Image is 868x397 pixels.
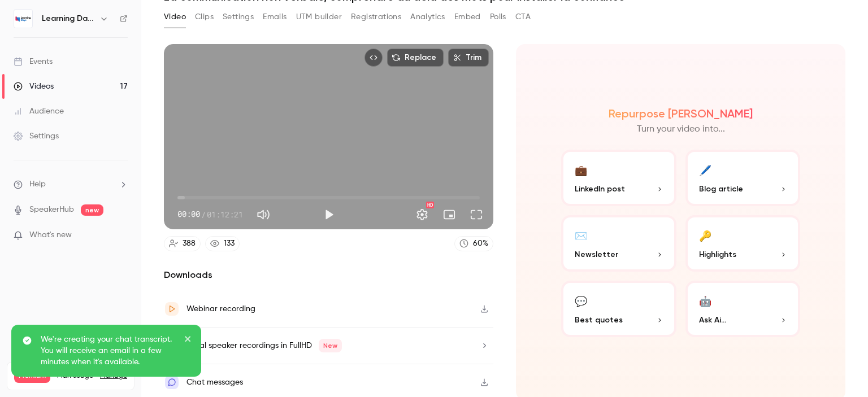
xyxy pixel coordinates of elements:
[515,8,531,26] button: CTA
[387,49,444,67] button: Replace
[637,123,725,136] p: Turn your video into...
[699,161,711,178] div: 🖊️
[41,334,176,368] p: We're creating your chat transcript. You will receive an email in a few minutes when it's available.
[685,215,801,272] button: 🔑Highlights
[224,238,235,250] div: 133
[14,56,53,67] div: Events
[29,29,128,38] div: Domaine: [DOMAIN_NAME]
[490,8,506,26] button: Polls
[18,18,27,27] img: logo_orange.svg
[465,203,488,226] button: Full screen
[186,339,342,352] div: Local speaker recordings in FullHD
[141,67,173,74] div: Mots-clés
[81,204,103,216] span: new
[184,334,192,347] button: close
[448,49,489,67] button: Trim
[263,8,287,26] button: Emails
[29,229,72,241] span: What's new
[575,248,618,260] span: Newsletter
[318,203,340,226] button: Play
[699,226,711,244] div: 🔑
[18,29,27,38] img: website_grey.svg
[32,18,55,27] div: v 4.0.25
[426,202,434,208] div: HD
[699,292,711,309] div: 🤖
[438,203,461,226] button: Turn on miniplayer
[177,208,200,220] span: 00:00
[364,49,383,67] button: Embed video
[561,150,676,206] button: 💼LinkedIn post
[351,8,401,26] button: Registrations
[699,248,736,260] span: Highlights
[575,226,587,244] div: ✉️
[699,183,743,195] span: Blog article
[561,281,676,337] button: 💬Best quotes
[575,314,623,326] span: Best quotes
[186,376,243,389] div: Chat messages
[252,203,275,226] button: Mute
[473,238,488,250] div: 60 %
[699,314,726,326] span: Ask Ai...
[14,106,64,117] div: Audience
[575,292,587,309] div: 💬
[183,238,196,250] div: 388
[14,81,54,92] div: Videos
[205,236,240,251] a: 133
[195,8,214,26] button: Clips
[14,10,32,28] img: Learning Days
[575,161,587,178] div: 💼
[164,268,493,282] h2: Downloads
[201,208,206,220] span: /
[685,281,801,337] button: 🤖Ask Ai...
[609,107,753,120] h2: Repurpose [PERSON_NAME]
[454,8,481,26] button: Embed
[411,203,433,226] button: Settings
[685,150,801,206] button: 🖊️Blog article
[42,13,95,24] h6: Learning Days
[177,208,243,220] div: 00:00
[29,178,46,190] span: Help
[296,8,342,26] button: UTM builder
[410,8,445,26] button: Analytics
[58,67,87,74] div: Domaine
[164,236,201,251] a: 388
[319,339,342,352] span: New
[164,8,186,26] button: Video
[29,204,74,216] a: SpeakerHub
[223,8,254,26] button: Settings
[14,178,128,190] li: help-dropdown-opener
[561,215,676,272] button: ✉️Newsletter
[128,66,137,75] img: tab_keywords_by_traffic_grey.svg
[46,66,55,75] img: tab_domain_overview_orange.svg
[575,183,625,195] span: LinkedIn post
[186,302,255,316] div: Webinar recording
[454,236,493,251] a: 60%
[14,130,59,142] div: Settings
[207,208,243,220] span: 01:12:21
